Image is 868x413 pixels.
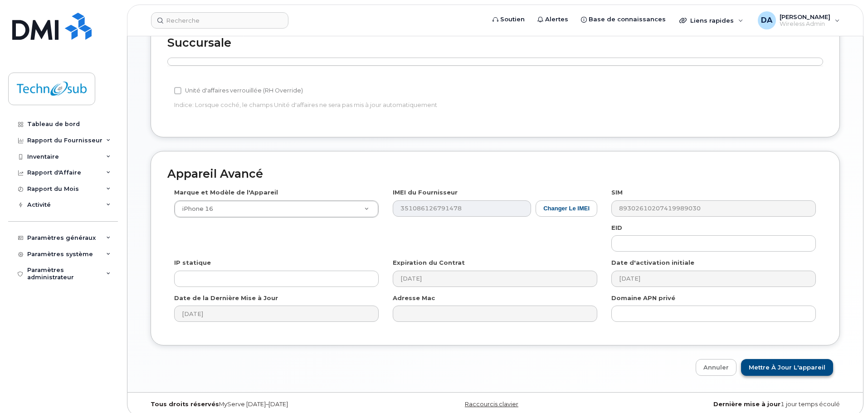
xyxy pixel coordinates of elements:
[177,205,213,213] span: iPhone 16
[175,201,378,217] a: iPhone 16
[589,15,666,24] span: Base de connaissances
[393,258,465,267] label: Expiration du Contrat
[741,359,833,376] input: Mettre à jour l'appareil
[531,10,575,29] a: Alertes
[167,168,823,180] h2: Appareil Avancé
[575,10,672,29] a: Base de connaissances
[690,17,734,24] span: Liens rapides
[486,10,531,29] a: Soutien
[174,85,303,96] label: Unité d'affaires verrouillée (RH Override)
[713,401,780,408] strong: Dernière mise à jour
[167,37,823,49] h2: Succursale
[174,258,211,267] label: IP statique
[144,401,378,408] div: MyServe [DATE]–[DATE]
[174,101,597,109] p: Indice: Lorsque coché, le champs Unité d'affaires ne sera pas mis à jour automatiquement
[611,188,623,197] label: SIM
[611,258,694,267] label: Date d'activation initiale
[751,11,846,29] div: Dave Arseneau
[612,401,847,408] div: 1 jour temps écoulé
[393,188,458,197] label: IMEI du Fournisseur
[696,359,736,376] a: Annuler
[673,11,750,29] div: Liens rapides
[611,224,622,232] label: EID
[465,401,518,408] a: Raccourcis clavier
[174,87,181,94] input: Unité d'affaires verrouillée (RH Override)
[151,401,219,408] strong: Tous droits réservés
[545,15,568,24] span: Alertes
[780,20,830,28] span: Wireless Admin
[151,12,288,29] input: Recherche
[174,294,278,302] label: Date de la Dernière Mise à Jour
[536,200,597,217] button: Changer le IMEI
[393,294,435,302] label: Adresse Mac
[761,15,772,26] span: DA
[780,13,830,20] span: [PERSON_NAME]
[500,15,525,24] span: Soutien
[611,294,675,302] label: Domaine APN privé
[174,188,278,197] label: Marque et Modèle de l'Appareil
